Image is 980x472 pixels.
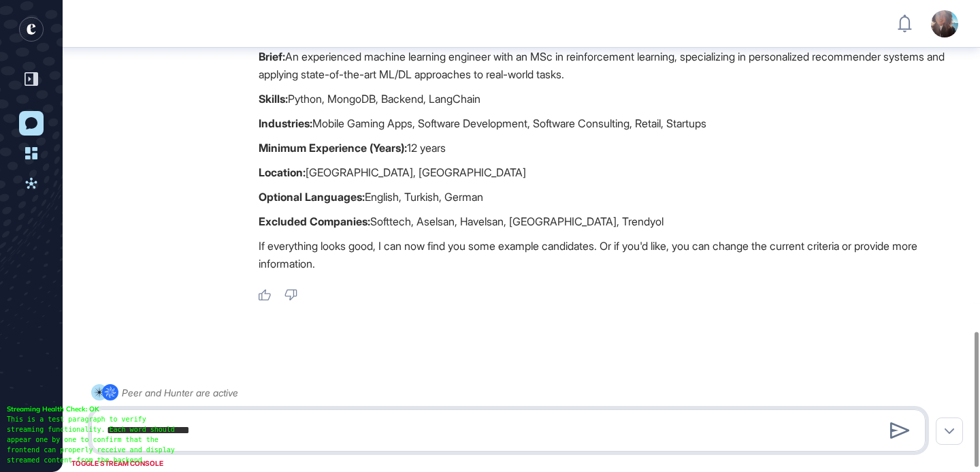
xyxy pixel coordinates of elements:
p: [GEOGRAPHIC_DATA], [GEOGRAPHIC_DATA] [259,163,966,181]
p: 12 years [259,139,966,157]
strong: Excluded Companies: [259,215,370,228]
p: Mobile Gaming Apps, Software Development, Software Consulting, Retail, Startups [259,114,966,132]
strong: Optional Languages: [259,190,365,204]
strong: Brief: [259,50,285,63]
strong: Location: [259,166,306,179]
strong: Minimum Experience (Years): [259,141,407,155]
p: If everything looks good, I can now find you some example candidates. Or if you'd like, you can c... [259,237,966,272]
div: entrapeer-logo [19,17,44,42]
div: Peer and Hunter are active [122,384,238,401]
strong: Skills: [259,92,288,106]
p: Softtech, Aselsan, Havelsan, [GEOGRAPHIC_DATA], Trendyol [259,213,966,230]
strong: Industries: [259,116,312,130]
p: English, Turkish, German [259,188,966,206]
p: Python, MongoDB, Backend, LangChain [259,90,966,108]
img: user-avatar [931,10,958,37]
p: An experienced machine learning engineer with an MSc in reinforcement learning, specializing in p... [259,48,966,83]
